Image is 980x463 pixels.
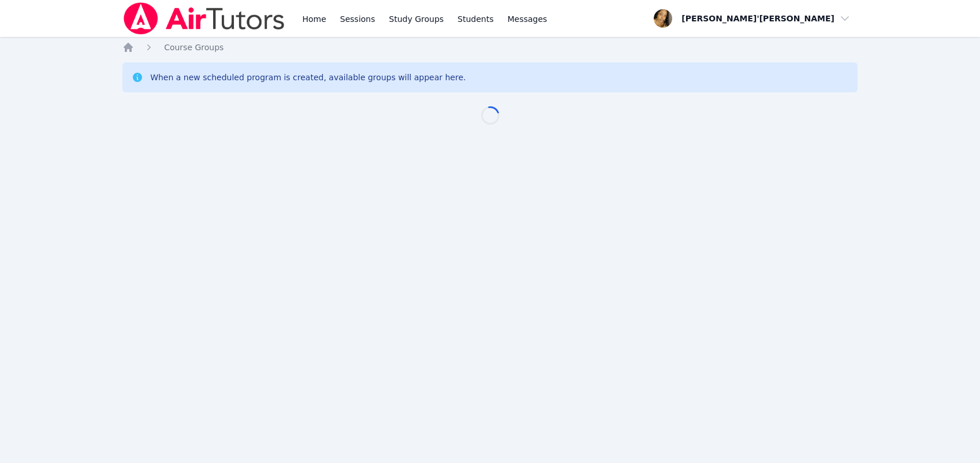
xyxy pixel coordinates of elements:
[164,43,223,52] span: Course Groups
[122,2,286,35] img: Air Tutors
[164,42,223,53] a: Course Groups
[508,13,547,25] span: Messages
[150,72,466,83] div: When a new scheduled program is created, available groups will appear here.
[122,42,858,53] nav: Breadcrumb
